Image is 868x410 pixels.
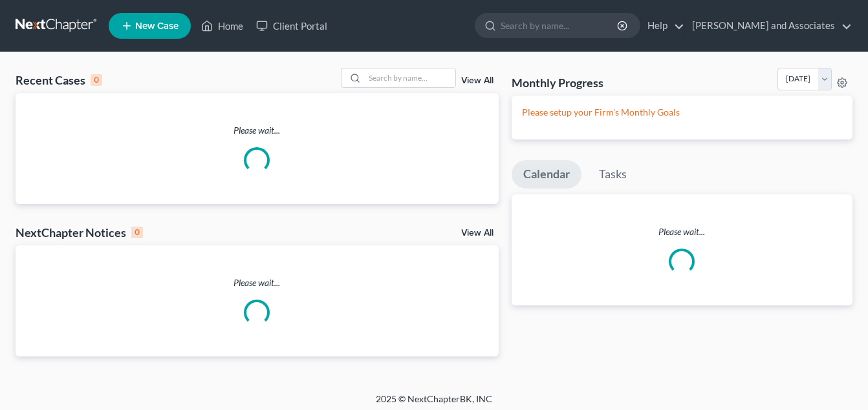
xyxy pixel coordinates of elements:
a: Home [195,14,250,37]
div: 0 [91,74,102,86]
a: Calendar [512,160,581,189]
input: Search by name... [365,68,455,87]
a: [PERSON_NAME] and Associates [686,14,852,37]
p: Please wait... [512,225,853,238]
span: New Case [135,21,179,31]
a: Tasks [587,160,638,189]
div: NextChapter Notices [16,225,143,240]
p: Please setup your Firm's Monthly Goals [522,106,843,119]
a: View All [461,76,494,85]
a: Client Portal [250,14,334,37]
p: Please wait... [16,276,499,289]
p: Please wait... [16,124,499,137]
div: Recent Cases [16,72,102,88]
a: Help [641,14,684,37]
h3: Monthly Progress [512,75,603,90]
div: 0 [131,227,143,238]
input: Search by name... [501,14,619,37]
a: View All [461,229,494,238]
